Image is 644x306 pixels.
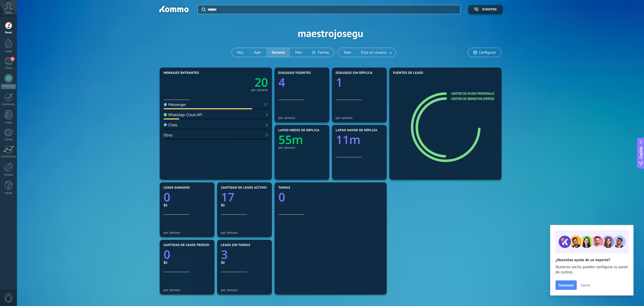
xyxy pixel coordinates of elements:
[266,133,268,138] div: 0
[164,113,167,116] img: WhatsApp Cloud API
[579,281,593,289] button: Cerrar
[221,247,228,262] text: 3
[164,112,202,117] div: WhatsApp Cloud API
[164,123,167,127] img: Chats
[164,260,211,265] div: $0
[1,67,16,70] div: Chats
[164,103,167,106] img: Messenger
[336,74,343,90] text: 1
[360,49,388,56] span: Elija un usuario
[278,146,325,149] div: por semana
[164,288,211,292] div: por semana
[336,132,383,148] a: 11m
[221,231,268,235] div: por semana
[221,260,268,265] div: $0
[1,31,16,34] div: Panel
[278,186,290,190] span: Tareas
[164,102,186,107] div: Messenger
[216,74,268,90] a: 20
[232,48,249,57] button: Hoy
[479,50,496,55] span: Configurar
[221,189,234,205] text: 17
[1,121,16,124] div: Listas
[482,8,497,11] span: Eventos
[290,48,307,57] button: Mes
[266,48,290,57] button: Semana
[451,91,500,96] a: centro de ayuda personalizada
[221,288,268,292] div: por semana
[164,133,173,138] div: Otros
[164,231,211,235] div: por semana
[1,50,16,53] div: Leads
[278,189,285,205] text: 0
[336,129,377,132] span: Lapso mayor de réplica
[1,191,16,195] div: Ayuda
[1,155,16,158] div: Estadísticas
[1,173,16,177] div: Ajustes
[164,243,213,247] span: Cantidad de leads perdidos
[338,48,356,57] button: Todo
[278,71,311,75] span: Diálogos vigentes
[356,48,396,57] button: Elija un usuario
[164,247,170,262] text: 0
[10,57,15,61] span: 7
[164,189,170,205] text: 0
[278,189,383,205] a: 0
[556,265,628,275] span: Nuestros socios pueden configurar tu panel de control.
[278,129,320,132] span: Lapso medio de réplica
[278,116,325,120] div: por semana
[164,186,190,190] span: Leads ganados
[221,243,250,247] span: Leads sin tareas
[164,247,211,262] a: 0
[336,71,373,75] span: Diálogos sin réplica
[556,257,628,262] h2: ¿Necesitas ayuda de un experto?
[638,147,643,159] span: Copilot
[4,11,13,15] span: Cuenta
[468,5,503,14] button: Eventos
[264,102,268,107] div: 17
[164,189,211,205] a: 0
[221,203,268,207] div: $0
[336,116,383,120] div: por semana
[266,112,268,117] div: 3
[307,48,334,57] button: Fechas
[221,247,268,262] a: 3
[581,283,590,287] span: Cerrar
[556,280,577,290] button: Comenzar
[221,186,268,190] span: Cantidad de leads activos
[249,48,266,57] button: Ayer
[164,203,211,207] div: $0
[254,74,268,90] text: 20
[336,132,360,148] text: 11m
[266,123,268,128] div: 0
[251,89,268,91] div: por semana
[278,74,285,90] text: 4
[1,103,16,106] div: Calendario
[278,132,303,148] text: 55m
[1,138,16,141] div: Correo
[164,71,199,75] span: Mensajes entrantes
[164,123,178,128] div: Chats
[221,189,268,205] a: 17
[558,283,574,287] span: Comenzar
[451,97,506,101] a: Centro de Bienestar [PERSON_NAME]
[393,71,424,75] span: Fuentes de leads
[1,84,16,89] div: WhatsApp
